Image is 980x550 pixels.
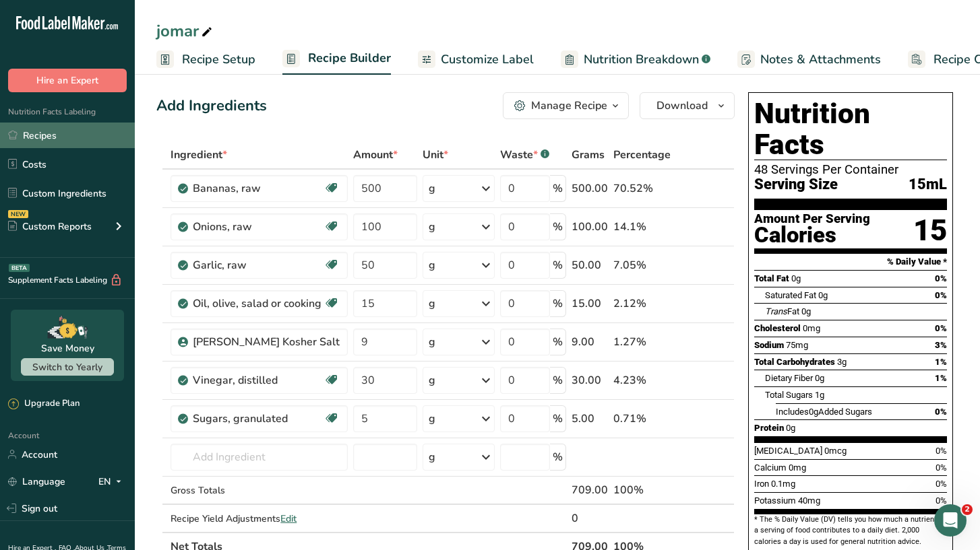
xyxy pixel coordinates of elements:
span: 0g [791,273,801,283]
div: Recipe Yield Adjustments [171,512,348,526]
span: 1% [935,373,947,383]
section: % Daily Value * [754,254,947,270]
span: 0% [935,323,947,333]
div: Gross Totals [171,483,348,497]
div: g [429,257,435,273]
span: Fat [765,306,799,316]
div: g [429,411,435,427]
button: Switch to Yearly [21,358,114,376]
div: Oil, olive, salad or cooking [193,296,324,312]
div: Amount Per Serving [754,213,870,226]
a: Recipe Setup [156,44,255,75]
span: Switch to Yearly [32,361,102,374]
span: Sodium [754,340,784,350]
span: 15mL [909,176,947,193]
input: Add Ingredient [171,444,348,471]
a: Language [8,470,65,493]
span: Notes & Attachments [760,50,881,69]
button: Manage Recipe [503,92,629,119]
span: 75mg [786,340,808,350]
div: Onions, raw [193,219,324,235]
span: 0g [809,407,818,417]
div: 2.12% [613,296,671,312]
a: Recipe Builder [282,43,391,75]
div: g [429,372,435,388]
div: Calories [754,226,870,245]
i: Trans [765,306,787,316]
span: 0% [935,407,947,417]
iframe: Intercom live chat [934,504,967,537]
a: Customize Label [418,44,534,75]
div: Upgrade Plan [8,397,80,411]
div: jomar [156,19,215,43]
span: Customize Label [441,50,534,69]
a: Nutrition Breakdown [561,44,710,75]
span: Includes Added Sugars [776,407,872,417]
div: g [429,180,435,197]
span: 0mg [803,323,820,333]
span: 0g [815,373,824,383]
span: [MEDICAL_DATA] [754,446,822,456]
div: Garlic, raw [193,257,324,273]
div: 9.00 [572,334,608,350]
div: g [429,296,435,312]
div: EN [98,473,127,489]
div: 5.00 [572,411,608,427]
div: g [429,334,435,350]
span: Nutrition Breakdown [584,50,699,69]
span: 0% [935,273,947,283]
button: Download [640,92,735,119]
div: 1.27% [613,334,671,350]
span: Unit [423,147,448,163]
span: 1% [935,357,947,367]
div: Bananas, raw [193,180,324,197]
div: 70.52% [613,180,671,197]
div: 50.00 [572,257,608,273]
span: 0% [936,446,947,456]
span: 2 [962,504,973,515]
div: 48 Servings Per Container [754,163,947,176]
span: 0g [786,423,795,433]
span: Serving Size [754,176,838,193]
span: 0% [936,479,947,489]
span: Percentage [613,147,671,163]
div: 15.00 [572,296,608,312]
section: * The % Daily Value (DV) tells you how much a nutrient in a serving of food contributes to a dail... [754,514,947,547]
span: 1g [815,390,824,400]
div: 14.1% [613,219,671,235]
div: BETA [9,264,30,272]
span: 0g [801,306,811,316]
h1: Nutrition Facts [754,98,947,160]
span: Edit [280,512,297,525]
div: g [429,219,435,235]
div: 709.00 [572,482,608,498]
span: Iron [754,479,769,489]
div: 7.05% [613,257,671,273]
div: 0.71% [613,411,671,427]
div: g [429,449,435,465]
span: 0% [936,462,947,473]
span: 0g [818,290,828,300]
span: 0.1mg [771,479,795,489]
div: 4.23% [613,372,671,388]
div: 500.00 [572,180,608,197]
div: [PERSON_NAME] Kosher Salt [193,334,340,350]
div: 15 [913,213,947,248]
div: NEW [8,210,28,218]
span: Saturated Fat [765,290,816,300]
span: 3g [837,357,847,367]
div: 30.00 [572,372,608,388]
div: 100% [613,482,671,498]
span: Grams [572,147,605,163]
span: Total Sugars [765,390,813,400]
div: Add Ingredients [156,95,267,117]
span: Total Fat [754,273,789,283]
span: 40mg [798,495,820,506]
div: Manage Recipe [531,98,607,114]
span: 3% [935,340,947,350]
span: Ingredient [171,147,227,163]
div: Vinegar, distilled [193,372,324,388]
span: Potassium [754,495,796,506]
span: 0mg [789,462,806,473]
span: Amount [353,147,398,163]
